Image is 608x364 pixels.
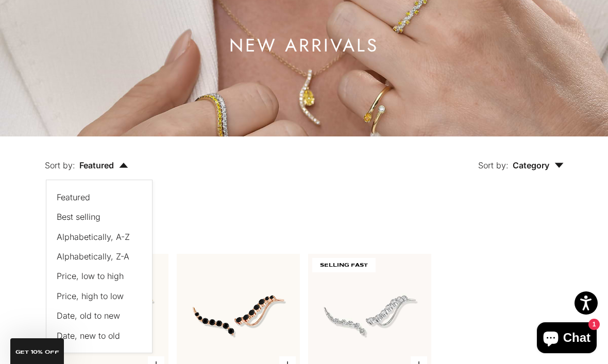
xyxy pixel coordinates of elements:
[45,160,75,170] span: Sort by:
[513,160,564,170] span: Category
[57,232,130,242] span: Alphabetically, A-Z
[15,350,59,355] span: GET 10% Off
[21,136,152,180] button: Sort by: Featured
[57,192,90,202] span: Featured
[57,310,120,321] span: Date, old to new
[57,212,100,222] span: Best selling
[229,39,379,52] h1: NEW ARRIVALS
[57,271,124,281] span: Price, low to high
[57,291,124,301] span: Price, high to low
[454,136,587,180] button: Sort by: Category
[478,160,509,170] span: Sort by:
[312,258,376,272] span: SELLING FAST
[534,322,600,356] inbox-online-store-chat: Shopify online store chat
[79,160,128,170] span: Featured
[10,338,64,364] div: GET 10% Off
[57,331,120,341] span: Date, new to old
[57,251,129,262] span: Alphabetically, Z-A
